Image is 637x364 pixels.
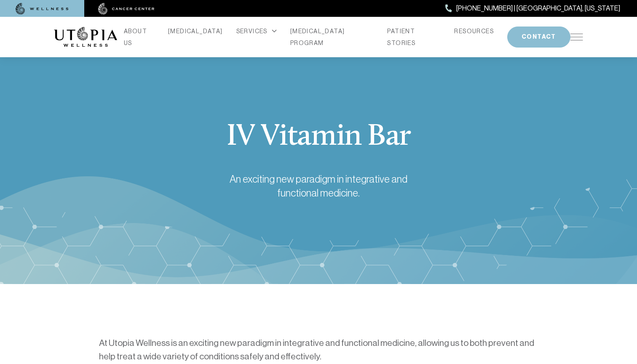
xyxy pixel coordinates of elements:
[456,3,620,14] span: [PHONE_NUMBER] | [GEOGRAPHIC_DATA], [US_STATE]
[124,25,155,49] a: ABOUT US
[214,173,423,200] h2: An exciting new paradigm in integrative and functional medicine.
[54,27,117,47] img: logo
[99,337,538,363] p: At Utopia Wellness is an exciting new paradigm in integrative and functional medicine, allowing u...
[236,25,277,37] div: SERVICES
[507,27,570,48] button: CONTACT
[168,25,223,37] a: [MEDICAL_DATA]
[54,122,583,152] h1: IV Vitamin Bar
[98,3,155,15] img: cancer center
[570,34,583,40] img: icon-hamburger
[454,25,494,37] a: RESOURCES
[387,25,441,49] a: PATIENT STORIES
[16,3,69,15] img: wellness
[290,25,374,49] a: [MEDICAL_DATA] PROGRAM
[445,3,620,14] a: [PHONE_NUMBER] | [GEOGRAPHIC_DATA], [US_STATE]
